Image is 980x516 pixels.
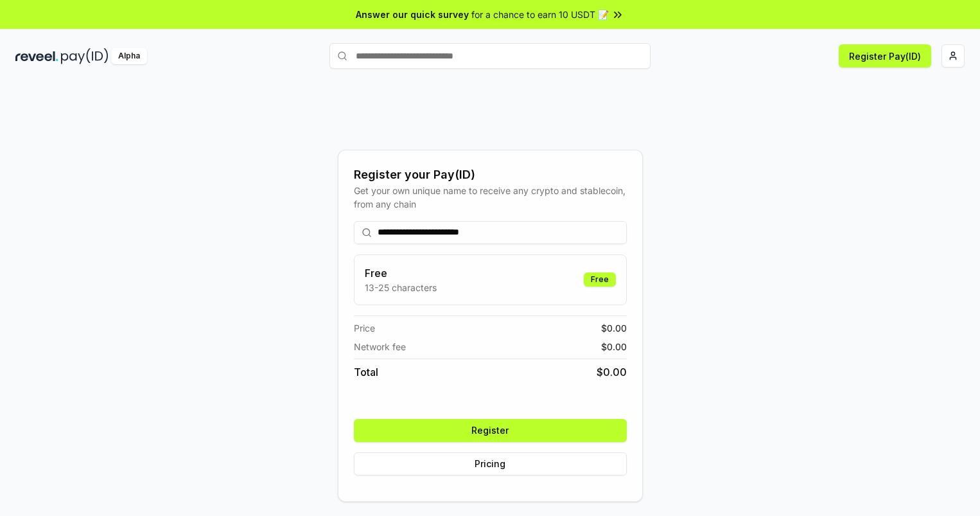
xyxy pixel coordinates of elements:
[471,8,609,21] span: for a chance to earn 10 USDT 📝
[354,452,627,476] button: Pricing
[354,184,627,211] div: Get your own unique name to receive any crypto and stablecoin, from any chain
[354,364,378,380] span: Total
[597,364,627,380] span: $ 0.00
[61,48,109,64] img: pay_id
[111,48,147,64] div: Alpha
[601,340,627,353] span: $ 0.00
[354,340,406,353] span: Network fee
[354,166,627,184] div: Register your Pay(ID)
[354,321,375,335] span: Price
[356,8,469,21] span: Answer our quick survey
[15,48,58,64] img: reveel_dark
[601,321,627,335] span: $ 0.00
[584,272,616,287] div: Free
[365,281,437,294] p: 13-25 characters
[354,419,627,442] button: Register
[365,265,437,281] h3: Free
[839,44,931,67] button: Register Pay(ID)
